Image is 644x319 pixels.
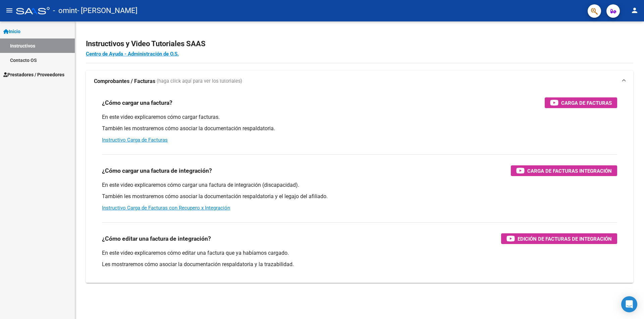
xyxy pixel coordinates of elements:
span: - omint [53,3,77,18]
span: Inicio [3,28,20,35]
h3: ¿Cómo cargar una factura de integración? [102,166,212,175]
a: Instructivo Carga de Facturas [102,137,168,143]
div: Comprobantes / Facturas (haga click aquí para ver los tutoriales) [86,92,633,283]
span: Prestadores / Proveedores [3,71,64,78]
span: - [PERSON_NAME] [77,3,138,18]
h3: ¿Cómo editar una factura de integración? [102,234,211,243]
mat-expansion-panel-header: Comprobantes / Facturas (haga click aquí para ver los tutoriales) [86,71,633,92]
button: Carga de Facturas Integración [511,165,617,176]
a: Instructivo Carga de Facturas con Recupero x Integración [102,205,230,211]
mat-icon: person [631,6,639,14]
p: En este video explicaremos cómo cargar facturas. [102,113,617,121]
span: Edición de Facturas de integración [518,235,612,243]
mat-icon: menu [5,6,13,14]
span: Carga de Facturas Integración [527,167,612,175]
div: Open Intercom Messenger [621,296,637,312]
span: Carga de Facturas [561,99,612,107]
span: (haga click aquí para ver los tutoriales) [157,78,242,85]
p: Les mostraremos cómo asociar la documentación respaldatoria y la trazabilidad. [102,261,617,268]
p: En este video explicaremos cómo cargar una factura de integración (discapacidad). [102,181,617,189]
h2: Instructivos y Video Tutoriales SAAS [86,37,633,50]
h3: ¿Cómo cargar una factura? [102,98,172,107]
p: En este video explicaremos cómo editar una factura que ya habíamos cargado. [102,249,617,257]
p: También les mostraremos cómo asociar la documentación respaldatoria. [102,125,617,132]
strong: Comprobantes / Facturas [94,78,155,85]
button: Edición de Facturas de integración [501,233,617,244]
p: También les mostraremos cómo asociar la documentación respaldatoria y el legajo del afiliado. [102,193,617,200]
a: Centro de Ayuda - Administración de O.S. [86,51,179,57]
button: Carga de Facturas [545,97,617,108]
